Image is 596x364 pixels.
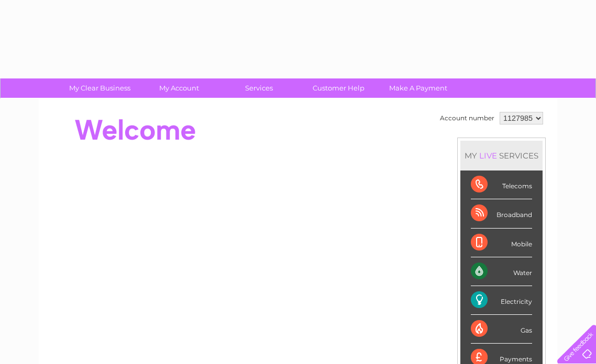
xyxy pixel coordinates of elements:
div: MY SERVICES [460,141,543,170]
div: LIVE [477,151,499,161]
a: Make A Payment [375,78,461,98]
div: Telecoms [471,170,532,199]
td: Account number [437,109,497,127]
a: Customer Help [295,78,382,98]
div: Water [471,257,532,286]
a: Services [216,78,302,98]
div: Gas [471,315,532,344]
div: Mobile [471,229,532,257]
a: My Account [136,78,223,98]
div: Broadband [471,199,532,228]
div: Electricity [471,286,532,315]
a: My Clear Business [57,78,143,98]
